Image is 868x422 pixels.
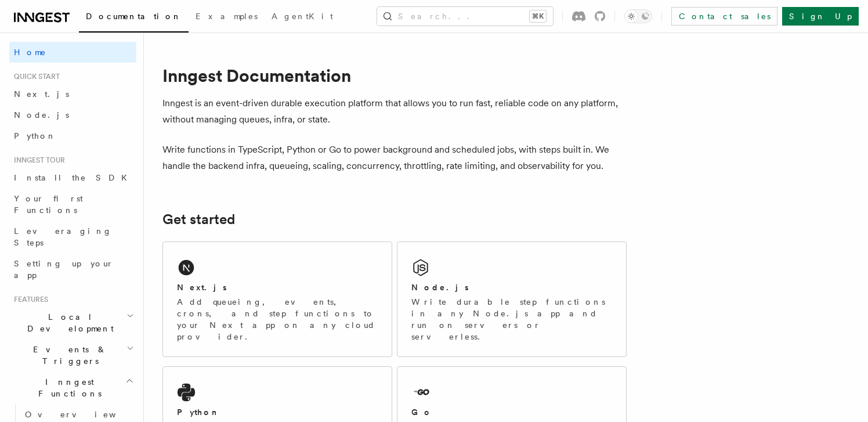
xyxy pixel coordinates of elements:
a: Sign Up [782,7,859,26]
a: Your first Functions [9,188,136,221]
span: Install the SDK [14,173,134,182]
h2: Python [177,406,220,418]
a: Node.js [9,104,136,125]
a: Install the SDK [9,167,136,188]
h1: Inngest Documentation [162,65,627,86]
span: Home [14,46,46,58]
span: Examples [196,12,258,21]
h2: Next.js [177,282,227,293]
span: Inngest Functions [9,376,125,399]
span: Quick start [9,72,60,81]
button: Events & Triggers [9,339,136,371]
h2: Go [411,406,432,418]
button: Toggle dark mode [624,9,652,23]
span: Leveraging Steps [14,226,112,247]
p: Write functions in TypeScript, Python or Go to power background and scheduled jobs, with steps bu... [162,142,627,174]
button: Local Development [9,306,136,339]
p: Add queueing, events, crons, and step functions to your Next app on any cloud provider. [177,296,378,342]
span: Events & Triggers [9,344,126,367]
span: Features [9,295,48,304]
a: Next.js [9,84,136,104]
p: Inngest is an event-driven durable execution platform that allows you to run fast, reliable code ... [162,95,627,128]
a: Leveraging Steps [9,221,136,253]
a: Setting up your app [9,253,136,286]
a: Node.jsWrite durable step functions in any Node.js app and run on servers or serverless. [397,241,627,357]
span: Documentation [86,12,182,21]
button: Inngest Functions [9,371,136,404]
a: Documentation [79,3,189,33]
span: Python [14,131,56,140]
a: Examples [189,3,265,31]
span: Setting up your app [14,259,114,280]
a: AgentKit [265,3,340,31]
kbd: ⌘K [530,10,546,22]
span: AgentKit [272,12,333,21]
h2: Node.js [411,282,469,293]
button: Search...⌘K [377,7,553,26]
p: Write durable step functions in any Node.js app and run on servers or serverless. [411,296,612,342]
span: Node.js [14,110,69,120]
a: Get started [162,211,235,228]
span: Inngest tour [9,156,65,165]
span: Local Development [9,311,126,334]
span: Next.js [14,89,69,99]
a: Next.jsAdd queueing, events, crons, and step functions to your Next app on any cloud provider. [162,241,392,357]
a: Python [9,125,136,146]
a: Home [9,42,136,63]
span: Overview [25,410,144,419]
span: Your first Functions [14,194,83,215]
a: Contact sales [671,7,777,26]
